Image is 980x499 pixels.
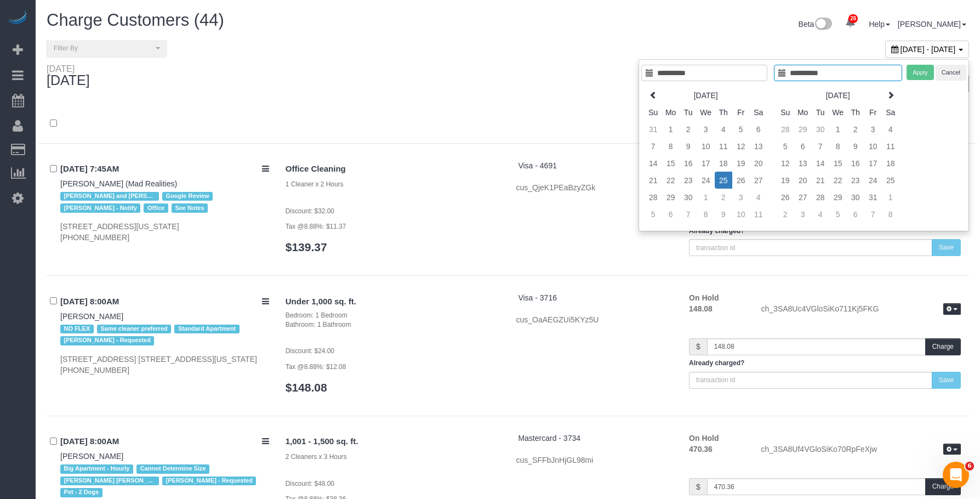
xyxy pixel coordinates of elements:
[286,480,334,487] small: Discount: $48.00
[174,325,240,333] span: Standard Apartment
[689,239,932,256] input: transaction id
[882,172,899,189] td: 25
[750,121,767,138] td: 6
[645,104,662,121] th: Su
[60,336,154,345] span: [PERSON_NAME] - Requested
[60,325,94,333] span: NO FLEX
[812,189,829,206] td: 28
[794,172,812,189] td: 20
[847,172,864,189] td: 23
[144,203,168,212] span: Office
[286,453,347,461] small: 2 Cleaners x 3 Hours
[97,325,171,333] span: Same cleaner preferred
[925,338,961,355] button: Charge
[47,10,224,30] span: Charge Customers (44)
[847,138,864,155] td: 9
[662,206,680,223] td: 6
[60,354,269,376] div: [STREET_ADDRESS] [STREET_ADDRESS][US_STATE] [PHONE_NUMBER]
[925,478,961,495] button: Charge
[60,322,269,348] div: Tags
[882,121,899,138] td: 4
[732,155,750,172] td: 19
[172,203,208,212] span: See Notes
[750,104,767,121] th: Sa
[645,189,662,206] td: 28
[662,87,750,104] th: [DATE]
[847,189,864,206] td: 30
[286,320,500,330] div: Bathroom: 1 Bathroom
[286,381,327,394] a: $148.08
[777,138,794,155] td: 5
[697,206,715,223] td: 8
[697,104,715,121] th: We
[47,64,90,73] div: [DATE]
[936,65,966,81] button: Cancel
[516,455,673,466] div: cus_SFFbJnHjGL98mi
[794,155,812,172] td: 13
[518,293,557,302] span: Visa - 3716
[901,45,956,54] span: [DATE] - [DATE]
[750,138,767,155] td: 13
[794,104,812,121] th: Mo
[750,172,767,189] td: 27
[689,338,707,355] span: $
[812,172,829,189] td: 21
[680,189,697,206] td: 30
[697,172,715,189] td: 24
[689,360,961,367] h5: Already charged?
[60,203,140,212] span: [PERSON_NAME] - Notify
[882,138,899,155] td: 11
[286,297,500,307] h4: Under 1,000 sq. ft.
[829,206,847,223] td: 5
[645,172,662,189] td: 21
[516,314,673,325] div: cus_OaAEGZUi5KYz5U
[753,303,969,316] div: ch_3SA8Uc4VGloSiKo711Kj5FKG
[60,312,123,321] a: [PERSON_NAME]
[518,161,557,170] span: Visa - 4691
[286,241,327,253] a: $139.37
[286,180,344,188] small: 1 Cleaner x 2 Hours
[286,207,334,215] small: Discount: $32.00
[847,206,864,223] td: 6
[965,462,974,470] span: 6
[812,206,829,223] td: 4
[812,121,829,138] td: 30
[882,155,899,172] td: 18
[60,488,102,497] span: Pet - 2 Dogs
[777,189,794,206] td: 26
[518,434,580,443] a: Mastercard - 3734
[829,138,847,155] td: 8
[662,104,680,121] th: Mo
[47,64,101,88] div: [DATE]
[848,14,858,23] span: 26
[697,121,715,138] td: 3
[689,478,707,495] span: $
[162,192,213,201] span: Google Review
[794,189,812,206] td: 27
[732,172,750,189] td: 26
[732,138,750,155] td: 12
[732,189,750,206] td: 3
[777,172,794,189] td: 19
[812,138,829,155] td: 7
[662,155,680,172] td: 15
[54,44,153,53] span: Filter By
[864,104,882,121] th: Fr
[847,155,864,172] td: 16
[864,155,882,172] td: 17
[794,206,812,223] td: 3
[777,155,794,172] td: 12
[516,182,673,193] div: cus_QjeK1PEaBzyZGk
[715,138,732,155] td: 11
[829,172,847,189] td: 22
[794,121,812,138] td: 29
[60,165,269,174] h4: [DATE] 7:45AM
[60,221,269,243] div: [STREET_ADDRESS][US_STATE] [PHONE_NUMBER]
[812,155,829,172] td: 14
[680,104,697,121] th: Tu
[60,192,159,201] span: [PERSON_NAME] and [PERSON_NAME] Preferred
[286,165,500,174] h4: Office Cleaning
[60,437,269,446] h4: [DATE] 8:00AM
[645,138,662,155] td: 7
